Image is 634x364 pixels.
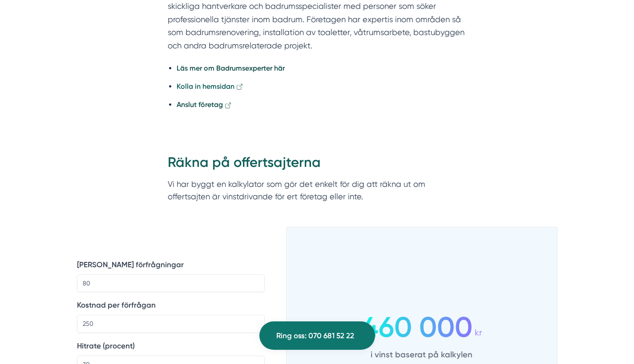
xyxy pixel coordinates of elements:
[362,345,482,362] p: i vinst baserat på kalkylen
[177,100,232,109] a: Anslut företag
[177,82,234,91] strong: Kolla in hemsidan
[168,153,467,178] h2: Räkna på offertsajterna
[168,178,467,208] section: Vi har byggt en kalkylator som gör det enkelt för dig att räkna ut om offertsajten är vinstdrivan...
[362,322,472,333] span: 460 000
[77,259,265,271] label: [PERSON_NAME] förfrågningar
[276,330,354,342] span: Ring oss: 070 681 52 22
[177,100,223,109] strong: Anslut företag
[77,340,265,352] label: Hitrate (procent)
[177,64,285,72] a: Läs mer om Badrumsexperter här
[177,82,244,91] a: Kolla in hemsidan
[77,299,265,311] label: Kostnad per förfrågan
[259,321,375,350] a: Ring oss: 070 681 52 22
[472,316,482,339] div: kr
